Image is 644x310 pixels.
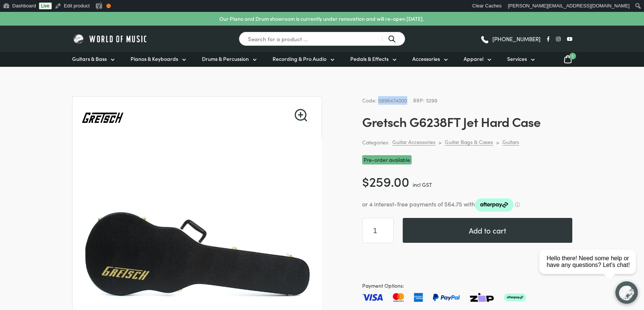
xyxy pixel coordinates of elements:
[362,97,407,104] span: Code: 0996474000
[413,97,437,104] span: RRP: $299
[350,55,389,63] span: Pedals & Effects
[81,97,124,139] img: Gretsch
[72,33,148,45] img: World of Music
[72,55,107,63] span: Guitars & Bass
[362,138,389,147] span: Categories:
[412,55,440,63] span: Accessories
[536,228,644,310] iframe: Chat with our support team
[362,114,572,129] h1: Gretsch G6238FT Jet Hard Case
[502,138,519,146] a: Guitars
[496,139,499,146] div: >
[392,138,435,146] a: Guitar Accessories
[403,218,572,243] button: Add to cart
[362,172,409,190] bdi: 259.00
[464,55,483,63] span: Apparel
[131,55,178,63] span: Pianos & Keyboards
[362,252,572,273] iframe: PayPal
[507,55,527,63] span: Services
[413,181,432,188] span: incl GST
[294,109,307,121] a: View full-screen image gallery
[273,55,326,63] span: Recording & Pro Audio
[39,3,52,9] a: Live
[362,218,394,243] input: Product quantity
[362,293,526,302] img: Pay with Master card, Visa, American Express and Paypal
[362,155,412,164] span: Pre-order available
[362,281,572,290] span: Payment Options:
[480,33,541,45] a: [PHONE_NUMBER]
[362,172,369,190] span: $
[492,36,541,42] span: [PHONE_NUMBER]
[219,15,424,23] p: Our Piano and Drum showroom is currently under renovation and will re-open [DATE].
[202,55,249,63] span: Drums & Percussion
[438,139,442,146] div: >
[106,4,111,8] div: OK
[445,138,493,146] a: Guitar Bags & Cases
[239,32,405,46] input: Search for a product ...
[569,53,576,59] span: 1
